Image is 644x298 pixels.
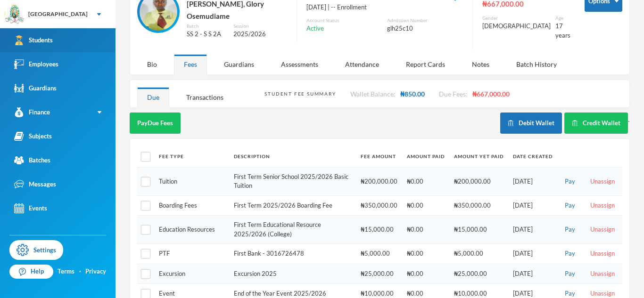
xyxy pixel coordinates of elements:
[137,54,167,74] div: Bio
[14,35,53,45] div: Students
[264,90,336,97] div: Student Fee Summary
[356,146,402,167] th: Fee Amount
[229,195,356,216] td: First Term 2025/2026 Boarding Fee
[14,155,50,165] div: Batches
[137,87,169,107] div: Due
[229,244,356,264] td: First Bank - 3016726478
[562,201,578,211] button: Pay
[14,83,57,93] div: Guardians
[508,244,557,264] td: [DATE]
[229,264,356,284] td: Excursion 2025
[154,167,229,195] td: Tuition
[14,59,58,69] div: Employees
[356,195,402,216] td: ₦350,000.00
[154,146,229,167] th: Fee Type
[402,146,449,167] th: Amount Paid
[449,195,508,216] td: ₦350,000.00
[449,216,508,244] td: ₦15,000.00
[508,264,557,284] td: [DATE]
[508,146,557,167] th: Date Created
[214,54,264,74] div: Guardians
[449,167,508,195] td: ₦200,000.00
[562,225,578,235] button: Pay
[564,113,628,134] button: Credit Wallet
[482,22,551,31] div: [DEMOGRAPHIC_DATA]
[402,167,449,195] td: ₦0.00
[271,54,328,74] div: Assessments
[439,90,468,98] span: Due Fees:
[500,113,630,134] div: `
[562,177,578,187] button: Pay
[555,15,570,22] div: Age
[356,167,402,195] td: ₦200,000.00
[85,267,106,276] a: Privacy
[562,249,578,259] button: Pay
[350,90,396,98] span: Wallet Balance:
[176,87,233,107] div: Transactions
[154,264,229,284] td: Excursion
[449,146,508,167] th: Amount Yet Paid
[306,17,382,24] div: Account Status
[587,249,618,259] button: Unassign
[402,244,449,264] td: ₦0.00
[555,22,570,40] div: 17 years
[5,5,24,24] img: logo
[14,179,56,189] div: Messages
[508,195,557,216] td: [DATE]
[462,54,499,74] div: Notes
[154,244,229,264] td: PTF
[229,146,356,167] th: Description
[587,177,618,187] button: Unassign
[174,54,207,74] div: Fees
[9,240,63,260] a: Settings
[233,23,287,30] div: Session
[396,54,455,74] div: Report Cards
[402,195,449,216] td: ₦0.00
[506,54,567,74] div: Batch History
[306,24,324,33] span: Active
[154,195,229,216] td: Boarding Fees
[387,17,463,24] div: Admission Number
[9,265,53,279] a: Help
[449,244,508,264] td: ₦5,000.00
[508,167,557,195] td: [DATE]
[335,54,389,74] div: Attendance
[562,269,578,279] button: Pay
[387,24,463,33] div: glh25c10
[400,90,425,98] span: ₦850.00
[14,107,50,117] div: Finance
[402,216,449,244] td: ₦0.00
[587,269,618,279] button: Unassign
[187,30,226,39] div: SS 2 - S S 2A
[79,267,81,276] div: ·
[233,30,287,39] div: 2025/2026
[130,113,181,134] button: PayDue Fees
[508,216,557,244] td: [DATE]
[500,113,562,134] button: Debit Wallet
[587,225,618,235] button: Unassign
[229,216,356,244] td: First Term Educational Resource 2025/2026 (College)
[154,216,229,244] td: Education Resources
[402,264,449,284] td: ₦0.00
[482,15,551,22] div: Gender
[229,167,356,195] td: First Term Senior School 2025/2026 Basic Tuition
[587,201,618,211] button: Unassign
[356,264,402,284] td: ₦25,000.00
[356,244,402,264] td: ₦5,000.00
[14,203,47,213] div: Events
[306,3,463,12] div: [DATE] | -- Enrollment
[14,131,52,141] div: Subjects
[187,23,226,30] div: Batch
[356,216,402,244] td: ₦15,000.00
[472,90,510,98] span: ₦667,000.00
[58,267,74,276] a: Terms
[449,264,508,284] td: ₦25,000.00
[28,10,88,18] div: [GEOGRAPHIC_DATA]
